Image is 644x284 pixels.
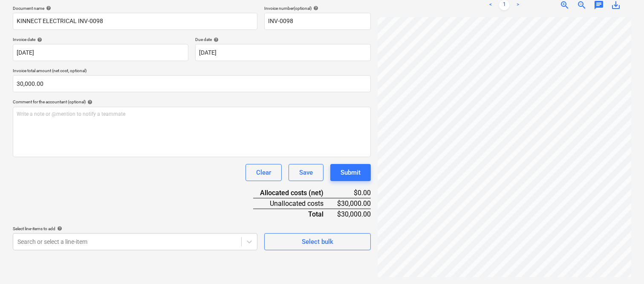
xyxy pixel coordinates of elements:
[55,226,62,231] span: help
[13,13,257,30] input: Document name
[256,167,271,178] div: Clear
[195,37,371,42] div: Due date
[264,13,371,30] input: Invoice number
[253,209,337,219] div: Total
[13,37,188,42] div: Invoice date
[337,198,371,209] div: $30,000.00
[337,209,371,219] div: $30,000.00
[264,6,371,11] div: Invoice number (optional)
[13,44,188,61] input: Invoice date not specified
[86,100,92,105] span: help
[330,164,371,181] button: Submit
[13,226,257,231] div: Select line-items to add
[13,6,257,11] div: Document name
[253,188,337,198] div: Allocated costs (net)
[299,167,313,178] div: Save
[195,44,371,61] input: Due date not specified
[35,37,42,42] span: help
[212,37,219,42] span: help
[337,188,371,198] div: $0.00
[13,75,371,92] input: Invoice total amount (net cost, optional)
[264,233,371,250] button: Select bulk
[302,236,333,247] div: Select bulk
[253,198,337,209] div: Unallocated costs
[312,6,318,11] span: help
[289,164,323,181] button: Save
[341,167,361,178] div: Submit
[245,164,282,181] button: Clear
[13,68,371,75] p: Invoice total amount (net cost, optional)
[13,99,371,105] div: Comment for the accountant (optional)
[44,6,51,11] span: help
[601,243,644,284] iframe: Chat Widget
